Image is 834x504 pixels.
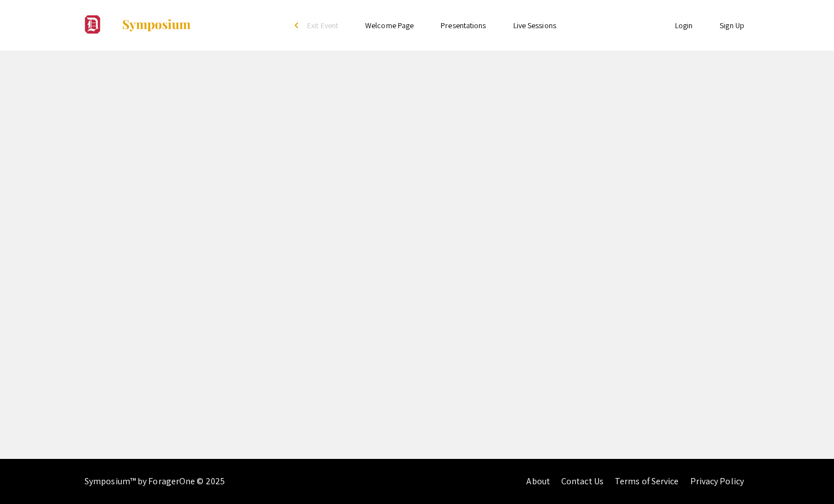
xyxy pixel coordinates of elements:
a: Privacy Policy [690,475,744,487]
a: Welcome Page [365,20,414,30]
a: Undergraduate Research & Scholarship Symposium [76,11,192,39]
span: Exit Event [307,20,338,30]
img: Undergraduate Research & Scholarship Symposium [76,11,110,39]
a: Contact Us [561,475,604,487]
div: arrow_back_ios [295,22,301,29]
a: Login [675,20,693,30]
a: About [526,475,550,487]
a: Presentations [441,20,486,30]
a: Live Sessions [513,20,556,30]
iframe: Chat [8,453,48,496]
a: Sign Up [720,20,744,30]
div: Symposium™ by ForagerOne © 2025 [85,459,225,504]
a: Terms of Service [615,475,679,487]
img: Symposium by ForagerOne [121,19,192,32]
